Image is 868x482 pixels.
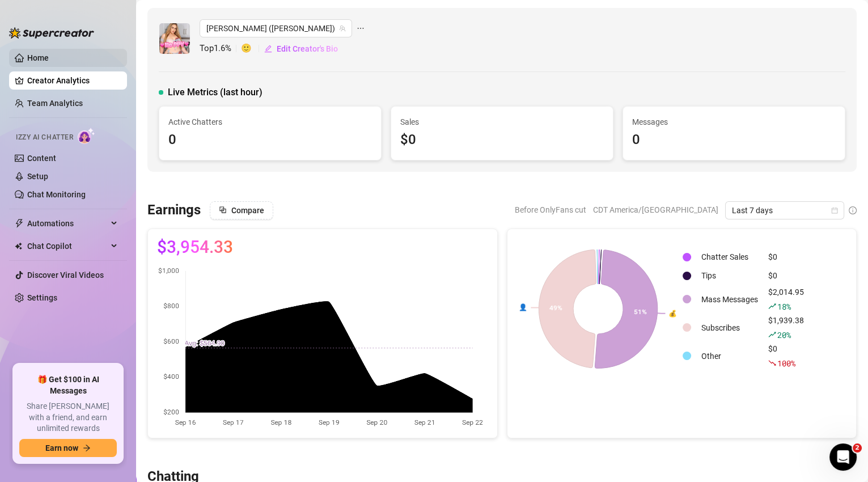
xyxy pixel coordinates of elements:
span: info-circle [849,206,857,214]
span: Edit Creator's Bio [277,44,338,53]
span: Messages [632,116,836,128]
td: Subscribes [697,314,763,341]
iframe: Intercom live chat [829,443,857,471]
span: $3,954.33 [157,238,233,256]
span: 20 % [777,329,790,340]
span: Active Chatters [168,116,372,128]
span: CDT America/[GEOGRAPHIC_DATA] [593,201,718,218]
span: Vanessas (vanessavippage) [206,20,345,37]
span: block [219,206,227,214]
td: Mass Messages [697,286,763,313]
span: edit [264,45,272,53]
span: fall [768,359,776,367]
span: Top 1.6 % [200,42,241,56]
span: 🙂 [241,42,264,56]
span: rise [768,331,776,339]
a: Content [27,154,56,163]
span: Live Metrics (last hour) [168,86,262,99]
div: 0 [632,129,836,151]
h3: Earnings [147,201,201,219]
div: $0 [768,251,804,263]
div: $0 [768,269,804,282]
img: AI Chatter [78,128,95,144]
a: Discover Viral Videos [27,270,104,280]
span: 100 % [777,358,795,369]
span: team [339,25,346,32]
button: Compare [210,201,273,219]
div: $0 [400,129,604,151]
button: Earn nowarrow-right [19,439,117,457]
text: 💰 [669,309,678,318]
div: $0 [768,343,804,370]
span: calendar [831,207,838,214]
button: Edit Creator's Bio [264,40,338,58]
span: rise [768,302,776,310]
span: 🎁 Get $100 in AI Messages [19,374,117,396]
span: Before OnlyFans cut [515,201,586,218]
img: logo-BBDzfeDw.svg [9,27,94,39]
span: Compare [231,206,264,215]
div: $1,939.38 [768,314,804,341]
span: Share [PERSON_NAME] with a friend, and earn unlimited rewards [19,401,117,434]
a: Setup [27,172,48,181]
span: Sales [400,116,604,128]
span: Chat Copilot [27,237,108,255]
span: arrow-right [83,444,91,452]
span: thunderbolt [15,219,24,228]
a: Creator Analytics [27,71,118,90]
a: Home [27,53,49,62]
img: Chat Copilot [15,242,22,250]
div: 0 [168,129,372,151]
span: Earn now [45,443,78,453]
img: Vanessas [159,23,190,54]
span: 2 [853,443,862,453]
td: Chatter Sales [697,248,763,266]
a: Settings [27,293,57,302]
span: ellipsis [357,19,365,37]
span: Automations [27,214,108,232]
td: Tips [697,267,763,285]
span: Izzy AI Chatter [16,132,73,143]
span: 18 % [777,301,790,312]
td: Other [697,343,763,370]
a: Team Analytics [27,99,83,108]
text: 👤 [519,303,527,311]
div: $2,014.95 [768,286,804,313]
a: Chat Monitoring [27,190,86,199]
span: Last 7 days [732,202,837,219]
